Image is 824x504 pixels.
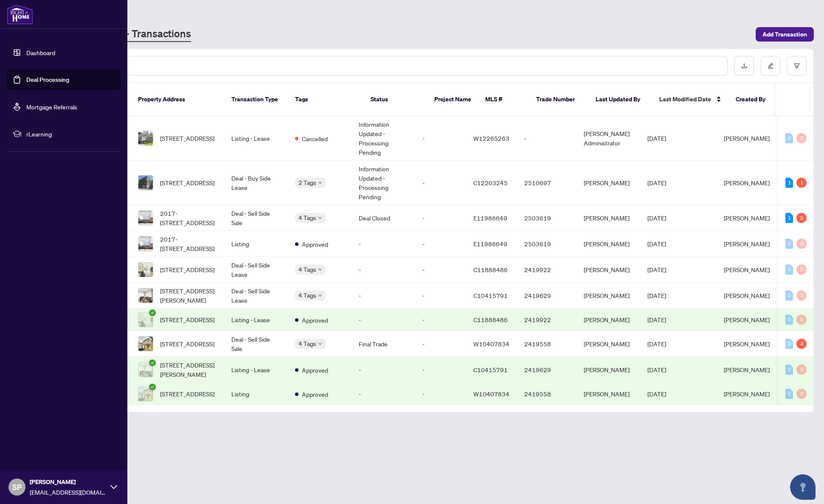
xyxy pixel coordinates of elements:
td: 2503619 [517,205,577,231]
div: 0 [796,290,807,301]
td: Listing [225,383,288,405]
span: 2 Tags [298,178,316,187]
td: - [416,331,467,357]
button: download [734,56,754,75]
img: thumbnail-img [138,312,153,327]
span: [DATE] [647,292,666,299]
td: - [416,309,467,331]
img: thumbnail-img [138,237,153,251]
th: Project Name [427,83,478,116]
button: edit [761,56,780,75]
a: Mortgage Referrals [26,103,77,111]
td: [PERSON_NAME] [577,161,641,205]
td: - [416,357,467,383]
span: [PERSON_NAME] [724,266,770,273]
span: check-circle [149,359,156,366]
div: 0 [796,239,807,249]
td: - [352,231,416,257]
td: - [416,257,467,283]
span: rLearning [26,129,115,139]
div: 0 [796,133,807,143]
td: [PERSON_NAME] [577,231,641,257]
span: [DATE] [647,366,666,373]
span: [STREET_ADDRESS] [160,178,214,187]
span: SP [12,481,22,493]
span: E11986649 [473,214,507,222]
td: Deal - Sell Side Lease [225,283,288,309]
span: [STREET_ADDRESS][PERSON_NAME] [160,360,218,379]
span: [DATE] [647,316,666,323]
span: [EMAIL_ADDRESS][DOMAIN_NAME] [30,487,106,497]
th: Last Updated By [589,83,652,116]
span: 2017-[STREET_ADDRESS] [160,234,218,253]
th: Status [364,83,427,116]
span: [PERSON_NAME] [724,240,770,248]
div: 1 [785,213,793,223]
th: Transaction Type [225,83,288,116]
span: C12203245 [473,179,508,187]
td: Listing - Lease [225,116,288,161]
div: 0 [796,315,807,325]
div: 0 [785,389,793,399]
button: Add Transaction [756,27,814,42]
a: Dashboard [26,49,55,56]
td: - [352,309,416,331]
span: Approved [302,239,328,249]
span: down [318,342,322,346]
span: [DATE] [647,214,666,222]
span: check-circle [149,309,156,316]
td: Final Trade [352,331,416,357]
td: - [416,283,467,309]
span: Approved [302,315,328,325]
td: [PERSON_NAME] [577,331,641,357]
img: thumbnail-img [138,362,153,377]
span: [STREET_ADDRESS] [160,389,214,398]
td: Listing - Lease [225,309,288,331]
div: 1 [785,178,793,188]
td: [PERSON_NAME] [577,205,641,231]
td: Information Updated - Processing Pending [352,116,416,161]
span: 4 Tags [298,213,316,223]
img: logo [7,4,33,25]
td: 2419629 [517,357,577,383]
th: Trade Number [529,83,589,116]
td: 2419558 [517,331,577,357]
img: thumbnail-img [138,288,153,303]
div: 0 [796,365,807,375]
span: Approved [302,365,328,375]
span: check-circle [149,384,156,390]
td: 2503619 [517,231,577,257]
span: [STREET_ADDRESS] [160,134,214,143]
td: Deal - Sell Side Sale [225,205,288,231]
span: 4 Tags [298,265,316,274]
span: C10415791 [473,292,508,299]
div: 0 [796,265,807,275]
div: 0 [785,365,793,375]
span: W10407834 [473,390,509,398]
a: Deal Processing [26,76,69,84]
td: [PERSON_NAME] [577,257,641,283]
span: E11986649 [473,240,507,248]
img: thumbnail-img [138,175,153,190]
th: Property Address [131,83,225,116]
td: 2419629 [517,283,577,309]
span: 2017-[STREET_ADDRESS] [160,209,218,227]
td: - [416,231,467,257]
div: 0 [785,315,793,325]
span: Add Transaction [762,28,807,41]
td: - [352,257,416,283]
img: thumbnail-img [138,211,153,225]
div: 1 [796,178,807,188]
td: 2510697 [517,161,577,205]
td: Listing - Lease [225,357,288,383]
span: 4 Tags [298,290,316,300]
td: [PERSON_NAME] [577,309,641,331]
span: [PERSON_NAME] [724,134,770,142]
span: down [318,267,322,272]
span: [PERSON_NAME] [724,214,770,222]
span: [DATE] [647,134,666,142]
span: W12265263 [473,134,509,142]
span: Cancelled [302,134,328,143]
td: [PERSON_NAME] [577,383,641,405]
span: [STREET_ADDRESS][PERSON_NAME] [160,286,218,305]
